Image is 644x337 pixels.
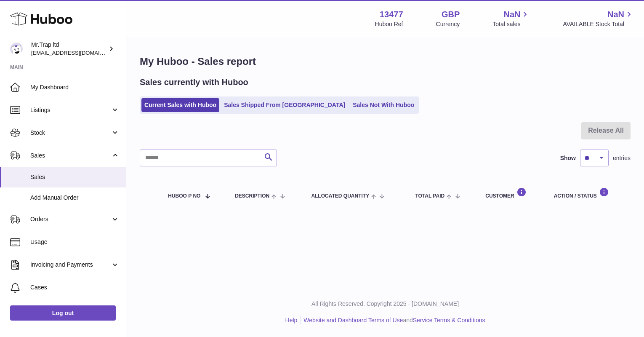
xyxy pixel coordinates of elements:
span: ALLOCATED Quantity [311,193,369,199]
span: NaN [503,9,520,20]
span: entries [613,154,631,162]
span: Invoicing and Payments [30,261,111,269]
div: Currency [436,20,460,28]
p: All Rights Reserved. Copyright 2025 - [DOMAIN_NAME] [133,300,637,308]
a: Sales Shipped From [GEOGRAPHIC_DATA] [221,98,348,112]
strong: 13477 [380,9,403,20]
img: office@grabacz.eu [10,43,23,55]
span: Huboo P no [168,193,200,199]
span: Add Manual Order [30,194,120,202]
span: [EMAIL_ADDRESS][DOMAIN_NAME] [31,49,124,56]
a: Current Sales with Huboo [141,98,219,112]
strong: GBP [442,9,460,20]
a: Log out [10,305,116,321]
a: Service Terms & Conditions [413,317,485,324]
span: Total sales [492,20,530,28]
div: Customer [485,187,537,199]
span: AVAILABLE Stock Total [563,20,634,28]
li: and [301,316,485,324]
span: Sales [30,173,120,181]
a: Sales Not With Huboo [350,98,417,112]
a: Website and Dashboard Terms of Use [303,317,403,324]
span: Stock [30,129,111,137]
div: Mr.Trap ltd [31,41,107,57]
label: Show [560,154,576,162]
span: Sales [30,152,111,160]
span: Usage [30,238,120,246]
span: NaN [607,9,624,20]
span: Description [235,193,269,199]
h2: Sales currently with Huboo [140,77,248,88]
span: Listings [30,106,111,114]
a: Help [285,317,298,324]
span: Orders [30,215,111,223]
span: My Dashboard [30,83,120,91]
a: NaN Total sales [492,9,530,28]
h1: My Huboo - Sales report [140,55,631,68]
div: Huboo Ref [375,20,403,28]
span: Total paid [415,193,444,199]
a: NaN AVAILABLE Stock Total [563,9,634,28]
div: Action / Status [554,187,622,199]
span: Cases [30,284,120,292]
